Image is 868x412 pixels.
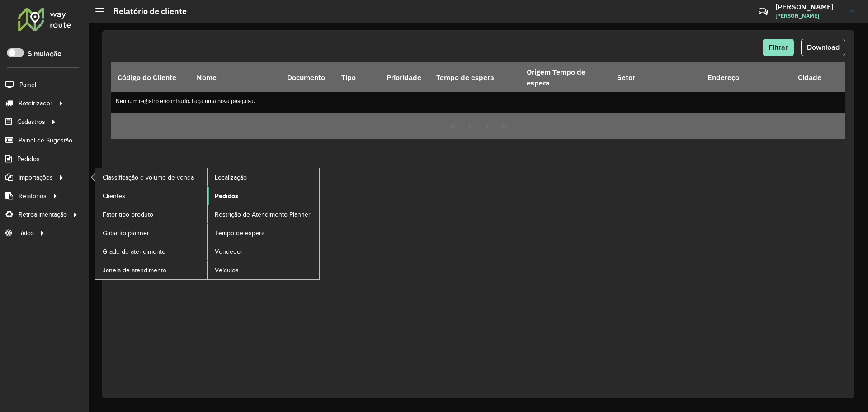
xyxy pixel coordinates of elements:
a: Pedidos [208,187,319,205]
span: Pedidos [215,191,238,201]
th: Tipo [335,62,380,92]
span: Grade de atendimento [103,247,165,256]
th: Origem Tempo de espera [520,62,611,92]
span: Relatórios [19,191,47,201]
a: Classificação e volume de venda [95,168,207,186]
span: Cadastros [17,117,45,127]
a: Tempo de espera [208,224,319,242]
span: Tático [17,228,34,238]
span: Localização [215,173,247,182]
a: Grade de atendimento [95,242,207,260]
span: Roteirizador [19,99,52,108]
span: Tempo de espera [215,228,264,238]
span: Painel [19,80,36,90]
span: Gabarito planner [103,228,149,238]
span: Filtrar [769,43,788,51]
a: Restrição de Atendimento Planner [208,205,319,223]
th: Nome [190,62,281,92]
th: Endereço [701,62,792,92]
button: Download [801,39,845,56]
label: Simulação [28,48,61,59]
a: Vendedor [208,242,319,260]
span: Classificação e volume de venda [103,173,194,182]
h3: [PERSON_NAME] [775,3,843,11]
th: Prioridade [380,62,430,92]
a: Veículos [208,261,319,279]
a: Gabarito planner [95,224,207,242]
a: Contato Rápido [754,2,773,21]
span: Painel de Sugestão [19,136,72,145]
a: Janela de atendimento [95,261,207,279]
span: Vendedor [215,247,243,256]
th: Documento [281,62,335,92]
span: Fator tipo produto [103,210,153,219]
a: Fator tipo produto [95,205,207,223]
th: Tempo de espera [430,62,520,92]
span: Retroalimentação [19,210,67,219]
span: Veículos [215,265,239,275]
span: Restrição de Atendimento Planner [215,210,311,219]
span: Pedidos [17,154,40,164]
a: Clientes [95,187,207,205]
span: [PERSON_NAME] [775,12,843,20]
th: Setor [611,62,701,92]
span: Importações [19,173,53,182]
h2: Relatório de cliente [104,6,187,16]
a: Localização [208,168,319,186]
span: Janela de atendimento [103,265,166,275]
button: Filtrar [763,39,794,56]
span: Clientes [103,191,125,201]
span: Download [807,43,840,51]
th: Código do Cliente [111,62,190,92]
